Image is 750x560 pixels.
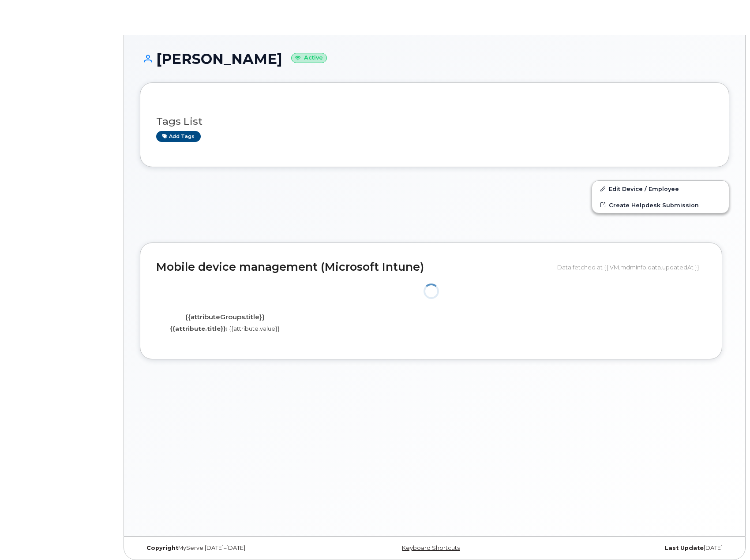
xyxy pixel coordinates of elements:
small: Active [291,53,327,63]
span: {{attribute.value}} [229,325,280,332]
div: [DATE] [533,545,729,552]
label: {{attribute.title}}: [170,325,228,333]
a: Create Helpdesk Submission [592,197,729,213]
div: MyServe [DATE]–[DATE] [140,545,336,552]
a: Keyboard Shortcuts [402,545,460,551]
a: Edit Device / Employee [592,181,729,197]
strong: Copyright [146,545,178,551]
div: Data fetched at {{ VM.mdmInfo.data.updatedAt }} [557,259,706,276]
h1: [PERSON_NAME] [140,51,729,67]
h4: {{attributeGroups.title}} [163,314,287,321]
a: Add tags [156,131,201,142]
h3: Tags List [156,116,713,127]
h2: Mobile device management (Microsoft Intune) [156,261,551,273]
strong: Last Update [665,545,704,551]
